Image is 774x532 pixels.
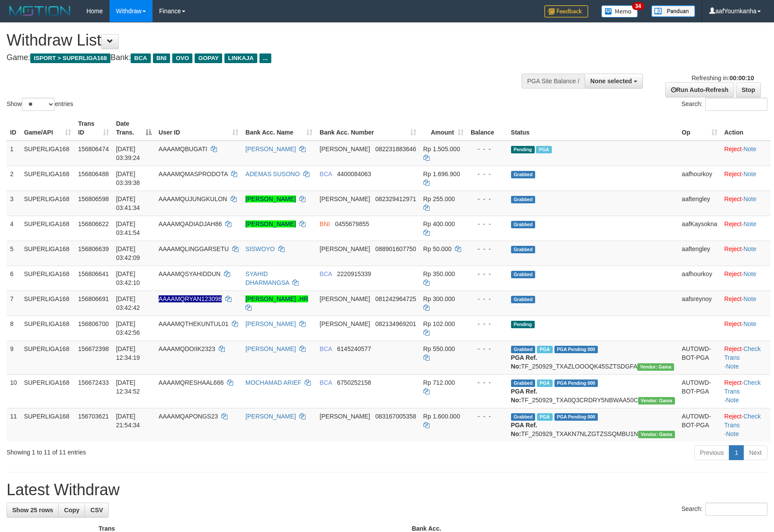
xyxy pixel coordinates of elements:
[511,146,535,153] span: Pending
[7,191,21,216] td: 3
[7,166,21,191] td: 2
[78,413,109,420] span: 156703621
[743,145,756,153] a: Note
[159,245,229,252] span: AAAAMQLINGGARSETU
[7,408,21,442] td: 11
[78,270,109,277] span: 156806641
[375,295,416,302] span: Copy 081242964725 to clipboard
[159,145,207,153] span: AAAAMQBUGATI
[743,295,756,302] a: Note
[511,388,537,404] b: PGA Ref. No:
[375,245,416,252] span: Copy 088901607750 to clipboard
[721,141,770,166] td: ·
[172,53,192,63] span: OVO
[726,397,739,404] a: Note
[90,507,103,514] span: CSV
[632,2,644,10] span: 34
[159,295,222,302] span: Nama rekening ada tanda titik/strip, harap diedit
[245,345,296,352] a: [PERSON_NAME]
[508,116,678,141] th: Status
[638,431,675,438] span: Vendor URL: https://trx31.1velocity.biz
[153,53,170,63] span: BNI
[113,116,155,141] th: Date Trans.: activate to sort column descending
[678,408,721,442] td: AUTOWD-BOT-PGA
[320,413,370,420] span: [PERSON_NAME]
[678,166,721,191] td: aafhourkoy
[116,245,140,261] span: [DATE] 03:42:09
[724,413,761,429] a: Check Trans
[116,413,140,429] span: [DATE] 21:54:34
[12,507,53,514] span: Show 25 rows
[21,374,75,408] td: SUPERLIGA168
[471,344,504,353] div: - - -
[78,379,109,386] span: 156672433
[21,408,75,442] td: SUPERLIGA168
[508,340,678,374] td: TF_250929_TXAZLOOOQK45SZTSDGFA
[116,345,140,361] span: [DATE] 12:34:19
[511,171,536,178] span: Grabbed
[692,74,754,82] span: Refreshing in:
[58,503,85,518] a: Copy
[320,145,370,153] span: [PERSON_NAME]
[721,216,770,241] td: ·
[75,116,113,141] th: Trans ID: activate to sort column ascending
[320,195,370,202] span: [PERSON_NAME]
[320,320,370,327] span: [PERSON_NAME]
[743,220,756,227] a: Note
[721,291,770,316] td: ·
[511,346,536,353] span: Grabbed
[420,116,467,141] th: Amount: activate to sort column ascending
[21,191,75,216] td: SUPERLIGA168
[21,316,75,340] td: SUPERLIGA168
[678,340,721,374] td: AUTOWD-BOT-PGA
[21,241,75,266] td: SUPERLIGA168
[21,266,75,291] td: SUPERLIGA168
[471,270,504,278] div: - - -
[7,98,73,111] label: Show entries
[245,413,296,420] a: [PERSON_NAME]
[155,116,242,141] th: User ID: activate to sort column ascending
[30,53,110,63] span: ISPORT > SUPERLIGA168
[245,270,289,286] a: SYAHID DHARMANGSA
[724,270,742,277] a: Reject
[471,145,504,153] div: - - -
[511,354,537,370] b: PGA Ref. No:
[195,53,222,63] span: GOPAY
[471,294,504,303] div: - - -
[7,481,767,499] h1: Latest Withdraw
[724,145,742,153] a: Reject
[743,270,756,277] a: Note
[724,195,742,202] a: Reject
[537,379,552,387] span: Marked by aafsoycanthlai
[724,220,742,227] a: Reject
[85,503,109,518] a: CSV
[78,320,109,327] span: 156806700
[116,220,140,236] span: [DATE] 03:41:54
[78,295,109,302] span: 156806691
[736,82,761,97] a: Stop
[7,216,21,241] td: 4
[7,116,21,141] th: ID
[78,345,109,352] span: 156672398
[21,340,75,374] td: SUPERLIGA168
[511,246,536,253] span: Grabbed
[721,166,770,191] td: ·
[245,195,296,202] a: [PERSON_NAME]
[423,320,455,327] span: Rp 102.000
[337,270,371,277] span: Copy 2220915339 to clipboard
[116,320,140,336] span: [DATE] 03:42:56
[536,146,551,153] span: Marked by aafandaneth
[724,170,742,177] a: Reject
[511,296,536,303] span: Grabbed
[21,116,75,141] th: Game/API: activate to sort column ascending
[554,379,598,387] span: PGA Pending
[78,195,109,202] span: 156806598
[245,145,296,153] a: [PERSON_NAME]
[678,291,721,316] td: aafsreynoy
[682,98,767,111] label: Search:
[423,170,460,177] span: Rp 1.696.900
[511,321,535,328] span: Pending
[116,295,140,311] span: [DATE] 03:42:42
[471,319,504,328] div: - - -
[159,320,228,327] span: AAAAMQTHEKUNTUL01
